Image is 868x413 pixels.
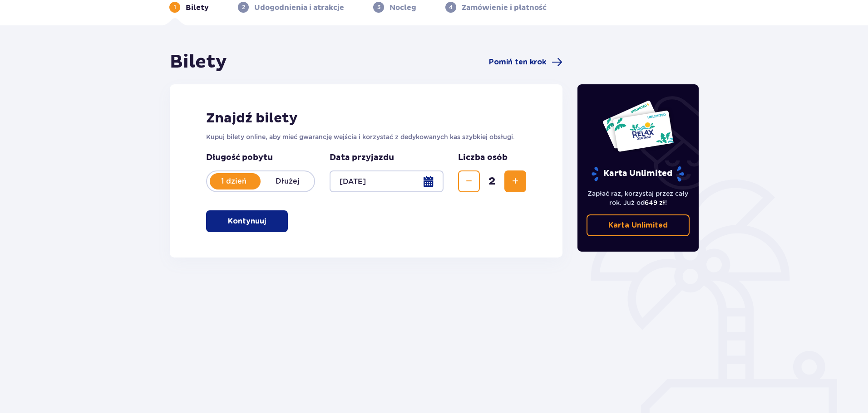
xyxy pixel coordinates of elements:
p: Długość pobytu [206,152,315,163]
p: 4 [449,3,453,11]
p: Karta Unlimited [608,220,668,230]
div: 4Zamówienie i płatność [445,2,547,13]
a: Karta Unlimited [587,214,690,236]
p: Kontynuuj [228,216,266,226]
p: Karta Unlimited [591,166,685,182]
p: Bilety [186,3,209,13]
p: 1 dzień [207,176,261,186]
div: 3Nocleg [373,2,416,13]
p: 3 [377,3,380,11]
button: Kontynuuj [206,210,288,232]
span: 2 [482,175,503,188]
h2: Znajdź bilety [206,110,526,127]
p: Dłużej [261,176,314,186]
p: Kupuj bilety online, aby mieć gwarancję wejścia i korzystać z dedykowanych kas szybkiej obsługi. [206,132,526,141]
a: Pomiń ten krok [489,57,562,68]
div: 2Udogodnienia i atrakcje [238,2,344,13]
p: 1 [174,3,176,11]
p: 2 [242,3,245,11]
button: Zwiększ [504,170,526,192]
p: Udogodnienia i atrakcje [254,3,344,13]
span: 649 zł [645,199,665,206]
span: Pomiń ten krok [489,57,546,67]
button: Zmniejsz [458,170,480,192]
p: Zamówienie i płatność [462,3,547,13]
h1: Bilety [170,51,227,73]
p: Liczba osób [458,152,508,163]
img: Dwie karty całoroczne do Suntago z napisem 'UNLIMITED RELAX', na białym tle z tropikalnymi liśćmi... [602,100,674,152]
div: 1Bilety [169,2,209,13]
p: Nocleg [390,3,416,13]
p: Data przyjazdu [330,152,394,163]
p: Zapłać raz, korzystaj przez cały rok. Już od ! [587,189,690,207]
